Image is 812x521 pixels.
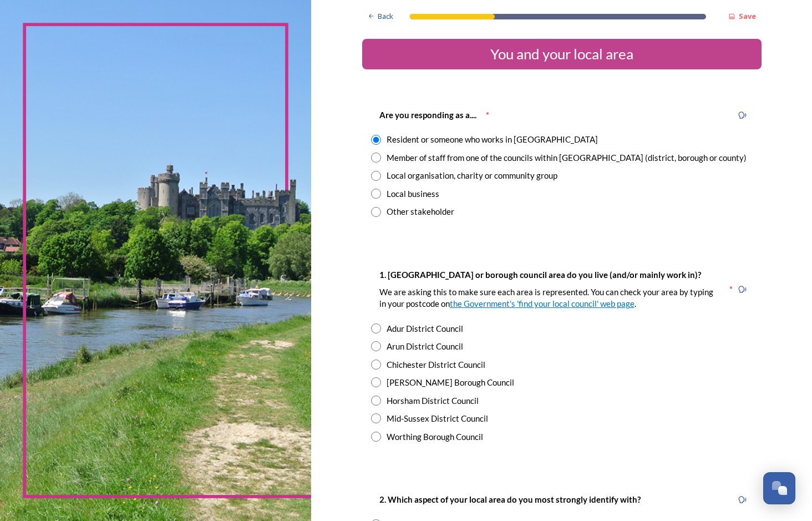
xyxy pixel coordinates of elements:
div: Mid-Sussex District Council [387,412,488,425]
button: Open Chat [763,472,795,504]
div: Other stakeholder [387,205,454,218]
strong: Save [739,11,756,21]
strong: 1. [GEOGRAPHIC_DATA] or borough council area do you live (and/or mainly work in)? [379,270,701,280]
div: Local organisation, charity or community group [387,169,557,182]
div: Worthing Borough Council [387,431,483,443]
span: Back [378,11,393,22]
strong: Are you responding as a.... [379,110,476,120]
div: Member of staff from one of the councils within [GEOGRAPHIC_DATA] (district, borough or county) [387,151,747,164]
div: Resident or someone who works in [GEOGRAPHIC_DATA] [387,133,598,146]
div: Chichester District Council [387,358,485,371]
p: We are asking this to make sure each area is represented. You can check your area by typing in yo... [379,286,720,310]
div: Adur District Council [387,322,463,335]
div: [PERSON_NAME] Borough Council [387,376,514,389]
div: You and your local area [367,43,757,65]
div: Local business [387,188,439,200]
div: Horsham District Council [387,394,479,407]
div: Arun District Council [387,340,463,353]
strong: 2. Which aspect of your local area do you most strongly identify with? [379,494,641,504]
a: the Government's 'find your local council' web page [450,299,635,308]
